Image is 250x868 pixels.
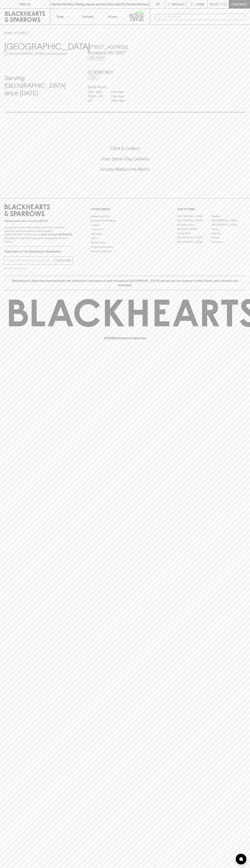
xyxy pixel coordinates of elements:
[4,266,73,270] p: We will never spam you
[88,75,99,79] a: Call
[91,240,159,245] a: Privacy Policy
[195,2,204,6] p: Login
[19,2,31,6] p: FIND US
[177,236,211,240] a: [GEOGRAPHIC_DATA]
[15,31,26,35] a: STORES
[7,279,243,287] p: Blackhearts & Sparrows acknowledges the traditional Custodians of land throughout [GEOGRAPHIC_DAT...
[4,156,246,162] h5: Uber Same-Day Delivery
[91,227,159,232] a: Contact Us
[108,14,117,19] p: Stores
[55,257,73,264] button: SUBSCRIBE
[88,94,105,98] p: THURS - FRI
[50,9,75,24] button: Shop
[4,219,73,223] p: Sibling owned and run since [DATE]
[88,44,162,56] h5: [STREET_ADDRESS] , Brunswick VIC 3057
[4,41,79,51] h3: [GEOGRAPHIC_DATA]
[172,2,185,6] p: Wishlist
[56,258,71,263] p: SUBSCRIBE
[88,98,105,103] p: SAT
[177,231,211,236] a: Fitzroy North
[177,218,211,223] a: [GEOGRAPHIC_DATA]
[100,9,125,24] a: Stores
[211,214,246,218] a: Braddon
[4,249,73,254] p: Subscribe to The Blackhearts Newsletter
[56,14,64,19] p: Shop
[177,207,246,211] p: OUR STORES
[163,14,243,20] input: Try "Pinot noir"
[91,219,159,223] a: Business & Bulk Gifting
[4,131,246,191] div: Call to action block
[91,249,159,253] a: Terms & Conditions
[82,14,93,19] p: Tastings
[111,98,129,103] p: 10am - 9pm
[88,84,162,90] h6: Store Hours
[7,258,55,263] input: e.g. jane@blackheartsandsparrows.com.au
[4,145,246,151] h5: Click & Collect
[91,236,159,240] a: FAQ's
[91,214,159,218] a: Bottle Drop FAQ's
[4,226,73,243] p: It is against the law to sell or supply alcohol to, or to obtain alcohol on behalf of a person un...
[211,231,246,236] a: Geelong
[39,233,72,236] strong: Liquor License #32064953
[75,9,100,24] a: Tastings
[210,2,218,6] p: $0.00
[177,214,211,218] a: [GEOGRAPHIC_DATA]
[91,223,159,227] a: Careers
[211,223,246,227] a: [GEOGRAPHIC_DATA]
[211,236,246,240] a: Prahran
[211,227,246,231] a: Fitzroy
[9,51,67,56] p: Set [GEOGRAPHIC_DATA] as your local store
[211,240,246,244] a: Thornbury
[4,166,246,172] h5: Across Melbourne Metro
[91,232,159,236] a: Gift Cards
[91,207,159,211] p: OTHER AREAS
[177,227,211,231] a: [PERSON_NAME]
[91,245,159,249] a: Shipping Information
[177,223,211,227] a: Brunswick West
[88,69,162,75] h5: 03 9380 1831
[88,90,105,94] p: SUN - WED
[88,56,105,60] a: Directions
[4,31,13,35] a: HOME
[211,218,246,223] a: [GEOGRAPHIC_DATA]
[224,3,226,5] p: 0
[111,94,129,98] p: 11am - 9pm
[177,240,211,244] a: [GEOGRAPHIC_DATA]
[4,74,79,97] h4: Serving [GEOGRAPHIC_DATA] since [DATE]
[231,2,247,6] p: Checkout
[239,857,243,861] img: bubble-icon
[111,90,129,94] p: 11am - 8pm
